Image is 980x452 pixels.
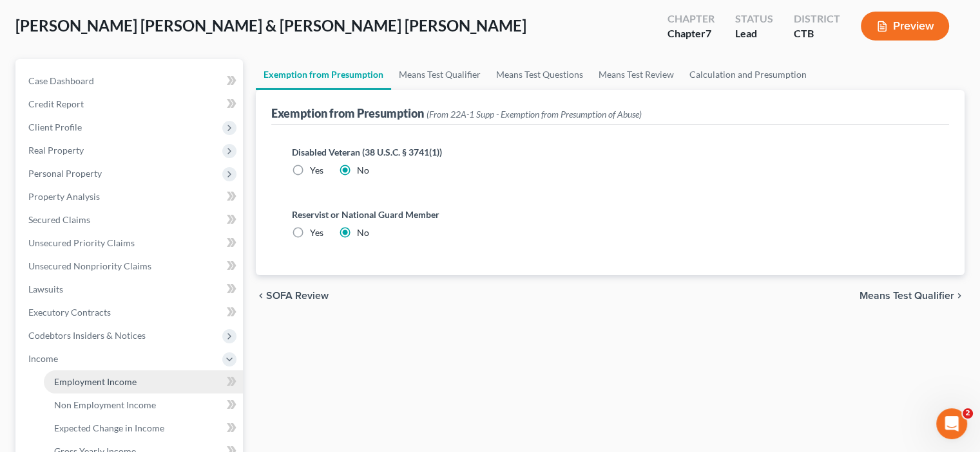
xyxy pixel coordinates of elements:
span: SOFA Review [266,291,329,301]
span: Unsecured Nonpriority Claims [28,260,151,271]
div: Status [735,12,773,26]
span: Credit Report [28,98,84,109]
a: Credit Report [18,93,243,116]
span: Income [28,353,58,364]
iframe: Intercom live chat [936,408,967,439]
span: Expected Change in Income [54,422,164,433]
span: No [357,227,369,238]
label: Disabled Veteran (38 U.S.C. § 3741(1)) [292,145,928,159]
span: Codebtors Insiders & Notices [28,330,146,341]
span: Unsecured Priority Claims [28,237,135,248]
span: [PERSON_NAME] [PERSON_NAME] & [PERSON_NAME] [PERSON_NAME] [15,16,526,35]
a: Means Test Qualifier [391,59,488,90]
button: chevron_left SOFA Review [256,291,329,301]
span: (From 22A-1 Supp - Exemption from Presumption of Abuse) [427,109,642,120]
a: Means Test Review [591,59,682,90]
span: Yes [310,227,323,238]
a: Property Analysis [18,185,243,208]
span: Secured Claims [28,214,90,225]
span: Client Profile [28,122,82,132]
a: Lawsuits [18,278,243,301]
span: Means Test Qualifier [860,291,954,301]
span: Case Dashboard [28,75,94,86]
i: chevron_right [954,291,965,301]
a: Means Test Questions [488,59,591,90]
a: Unsecured Priority Claims [18,231,243,255]
a: Unsecured Nonpriority Claims [18,255,243,278]
a: Exemption from Presumption [256,59,391,90]
i: chevron_left [256,291,266,301]
a: Secured Claims [18,208,243,231]
span: 2 [963,408,973,419]
span: Employment Income [54,376,137,387]
span: Real Property [28,145,84,156]
div: CTB [794,26,840,41]
div: Chapter [668,26,715,41]
label: Reservist or National Guard Member [292,208,928,221]
a: Case Dashboard [18,69,243,93]
span: 7 [706,27,711,39]
span: Executory Contracts [28,307,111,318]
div: Exemption from Presumption [271,105,642,121]
a: Calculation and Presumption [682,59,814,90]
span: Lawsuits [28,284,63,294]
span: No [357,165,369,176]
span: Non Employment Income [54,399,156,410]
button: Means Test Qualifier chevron_right [860,291,965,301]
span: Personal Property [28,168,102,179]
span: Yes [310,165,323,176]
div: Lead [735,26,773,41]
a: Executory Contracts [18,301,243,324]
a: Expected Change in Income [44,417,243,440]
div: Chapter [668,12,715,26]
a: Employment Income [44,370,243,393]
button: Preview [861,12,949,41]
a: Non Employment Income [44,393,243,417]
div: District [794,12,840,26]
span: Property Analysis [28,191,100,202]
